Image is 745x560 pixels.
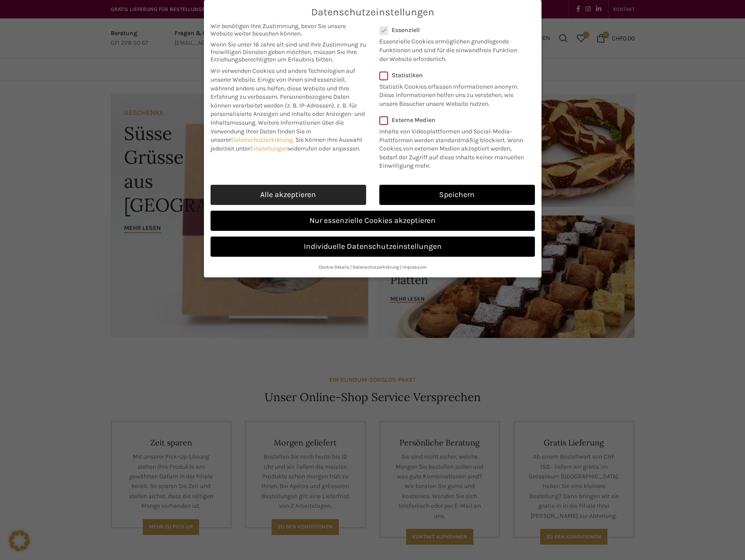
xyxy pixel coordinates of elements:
[211,93,365,126] span: Personenbezogene Daten können verarbeitet werden (z. B. IP-Adressen), z. B. für personalisierte A...
[353,264,399,270] a: Datenschutzerklärung
[211,41,366,63] span: Wenn Sie unter 16 Jahre alt sind und Ihre Zustimmung zu freiwilligen Diensten geben möchten, müss...
[379,185,535,205] a: Speichern
[211,185,366,205] a: Alle akzeptieren
[379,72,523,79] label: Statistiken
[211,136,362,152] span: Sie können Ihre Auswahl jederzeit unter widerrufen oder anpassen.
[211,119,344,144] span: Weitere Informationen über die Verwendung Ihrer Daten finden Sie in unserer .
[211,22,366,37] span: Wir benötigen Ihre Zustimmung, bevor Sie unsere Website weiter besuchen können.
[402,264,427,270] a: Impressum
[379,26,523,34] label: Essenziell
[211,237,535,257] a: Individuelle Datenschutzeinstellungen
[231,136,293,144] a: Datenschutzerklärung
[379,79,523,108] p: Statistik Cookies erfassen Informationen anonym. Diese Informationen helfen uns zu verstehen, wie...
[211,67,355,101] span: Wir verwenden Cookies und andere Technologien auf unserer Website. Einige von ihnen sind essenzie...
[379,34,523,63] p: Essenzielle Cookies ermöglichen grundlegende Funktionen und sind für die einwandfreie Funktion de...
[379,116,529,124] label: Externe Medien
[379,124,529,170] p: Inhalte von Videoplattformen und Social-Media-Plattformen werden standardmäßig blockiert. Wenn Co...
[211,211,535,231] a: Nur essenzielle Cookies akzeptieren
[311,7,434,18] span: Datenschutzeinstellungen
[319,264,349,270] a: Cookie-Details
[250,145,288,152] a: Einstellungen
